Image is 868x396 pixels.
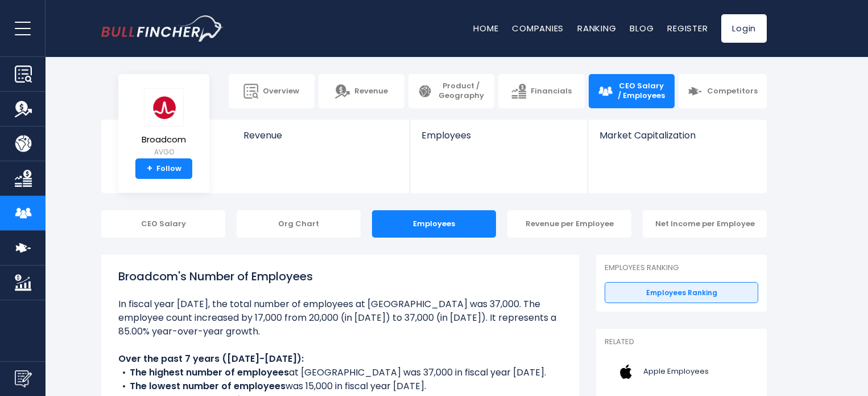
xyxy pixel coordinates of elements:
[588,120,766,160] a: Market Capitalization
[630,22,654,34] a: Blog
[721,14,767,43] a: Login
[263,87,299,96] span: Overview
[232,120,410,160] a: Revenue
[101,210,225,238] div: CEO Salary
[372,210,496,238] div: Employees
[135,158,192,179] a: +Follow
[531,87,572,96] span: Financials
[605,282,758,304] a: Employees Ranking
[512,22,564,34] a: Companies
[118,366,562,379] li: at [GEOGRAPHIC_DATA] was 37,000 in fiscal year [DATE].
[605,356,758,387] a: Apple Employees
[605,263,758,273] p: Employees Ranking
[643,210,767,238] div: Net Income per Employee
[118,297,562,338] li: In fiscal year [DATE], the total number of employees at [GEOGRAPHIC_DATA] was 37,000. The employe...
[130,366,289,379] b: The highest number of employees
[243,130,399,141] span: Revenue
[101,15,224,42] a: Go to homepage
[354,87,388,96] span: Revenue
[600,130,754,141] span: Market Capitalization
[679,74,767,108] a: Competitors
[142,147,186,157] small: AVGO
[667,22,708,34] a: Register
[473,22,498,34] a: Home
[130,379,286,393] b: The lowest number of employees
[617,81,666,101] span: CEO Salary / Employees
[421,130,576,141] span: Employees
[577,22,616,34] a: Ranking
[707,87,758,96] span: Competitors
[101,15,224,42] img: bullfincher logo
[118,379,562,393] li: was 15,000 in fiscal year [DATE].
[498,74,584,108] a: Financials
[229,74,315,108] a: Overview
[118,352,304,365] b: Over the past 7 years ([DATE]-[DATE]):
[142,135,186,145] span: Broadcom
[589,74,675,108] a: CEO Salary / Employees
[141,88,187,159] a: Broadcom AVGO
[643,367,709,377] span: Apple Employees
[319,74,404,108] a: Revenue
[605,337,758,347] p: Related
[507,210,631,238] div: Revenue per Employee
[237,210,361,238] div: Org Chart
[611,359,640,385] img: AAPL logo
[408,74,494,108] a: Product / Geography
[437,81,485,101] span: Product / Geography
[118,268,562,285] h1: Broadcom's Number of Employees
[147,164,152,174] strong: +
[410,120,587,160] a: Employees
